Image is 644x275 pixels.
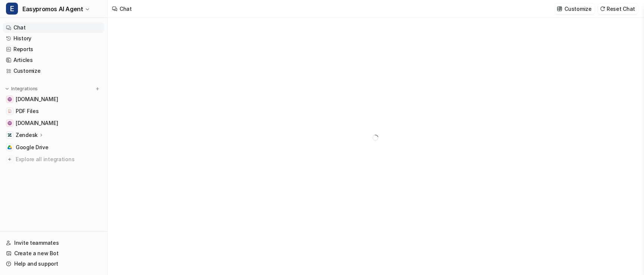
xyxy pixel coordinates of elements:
[16,96,58,103] span: [DOMAIN_NAME]
[4,86,10,91] img: expand menu
[3,22,104,33] a: Chat
[598,3,638,14] button: Reset Chat
[7,145,12,150] img: Google Drive
[16,119,58,127] span: [DOMAIN_NAME]
[95,86,100,91] img: menu_add.svg
[3,118,104,128] a: www.easypromosapp.com[DOMAIN_NAME]
[3,85,40,93] button: Integrations
[3,44,104,54] a: Reports
[3,33,104,44] a: History
[16,107,38,115] span: PDF Files
[3,142,104,153] a: Google DriveGoogle Drive
[6,3,18,15] span: E
[7,133,12,137] img: Zendesk
[11,86,38,92] p: Integrations
[3,259,104,269] a: Help and support
[3,248,104,259] a: Create a new Bot
[16,153,101,165] span: Explore all integrations
[16,144,49,151] span: Google Drive
[3,106,104,116] a: PDF FilesPDF Files
[3,238,104,248] a: Invite teammates
[600,6,605,12] img: reset
[120,5,132,13] div: Chat
[3,66,104,76] a: Customize
[22,4,83,14] span: Easypromos AI Agent
[555,3,594,14] button: Customize
[16,131,38,139] p: Zendesk
[557,6,562,12] img: customize
[7,109,12,113] img: PDF Files
[7,97,12,101] img: easypromos-apiref.redoc.ly
[564,5,591,13] p: Customize
[3,94,104,104] a: easypromos-apiref.redoc.ly[DOMAIN_NAME]
[3,154,104,165] a: Explore all integrations
[7,121,12,125] img: www.easypromosapp.com
[3,55,104,65] a: Articles
[6,156,13,163] img: explore all integrations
